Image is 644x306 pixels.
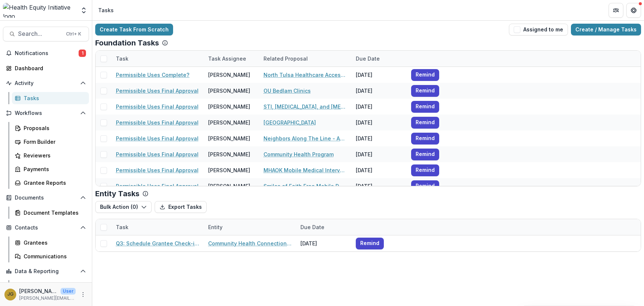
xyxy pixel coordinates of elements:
a: North Tulsa Healthcare Access Expansion Initiative [264,71,347,79]
div: Task Assignee [204,51,259,67]
div: [PERSON_NAME] [208,135,250,142]
button: Open Data & Reporting [3,265,89,277]
a: Permissible Uses Final Approval [116,135,199,142]
a: Neighbors Along The Line - Access to Equitable Holistic Wellness [264,135,347,142]
div: [DATE] [351,130,407,146]
span: Data & Reporting [15,268,77,275]
a: Reviewers [12,149,89,161]
div: Due Date [296,223,329,231]
div: [DATE] [351,178,407,194]
button: Export Tasks [155,201,207,213]
span: Notifications [15,50,79,57]
button: Remind [411,101,439,113]
a: Community Health Connection Inc. [208,239,292,247]
div: Task Assignee [204,55,251,62]
button: Remind [411,180,439,192]
a: Grantees [12,237,89,249]
button: Open Workflows [3,107,89,119]
button: Bulk Action (0) [95,201,152,213]
p: User [61,288,76,295]
div: Form Builder [24,138,83,146]
div: Tasks [98,6,114,14]
p: [PERSON_NAME] [19,287,58,295]
div: Task [111,223,133,231]
p: Entity Tasks [95,189,140,198]
div: Due Date [351,51,407,67]
a: Permissible Uses Final Approval [116,182,199,190]
div: Task [111,51,204,67]
button: Assigned to me [509,24,568,35]
span: Documents [15,195,77,201]
button: Remind [411,133,439,144]
button: Remind [411,149,439,160]
a: MHAOK Mobile Medical Intervention Team (MMIT) [264,166,347,174]
a: Dashboard [12,280,89,292]
a: Grantee Reports [12,177,89,189]
div: Reviewers [24,152,83,159]
a: Communications [12,250,89,262]
div: Task [111,219,204,235]
div: [PERSON_NAME] [208,87,250,95]
div: Ctrl + K [65,30,83,38]
div: Entity [204,219,296,235]
div: Due Date [296,219,351,235]
div: Task [111,55,133,62]
div: [DATE] [296,235,351,251]
span: Search... [18,30,62,37]
div: [DATE] [351,162,407,178]
div: [PERSON_NAME] [208,182,250,190]
p: [PERSON_NAME][EMAIL_ADDRESS][PERSON_NAME][DATE][DOMAIN_NAME] [19,295,76,302]
div: Entity [204,223,227,231]
a: Permissible Uses Final Approval [116,103,199,110]
div: Jenna Grant [7,292,14,297]
button: More [79,290,87,299]
div: Grantees [24,239,83,246]
div: Dashboard [15,64,83,72]
a: STI, [MEDICAL_DATA], and [MEDICAL_DATA] Prevention and Treatment [264,103,347,110]
div: [PERSON_NAME] [208,71,250,79]
div: [DATE] [351,67,407,83]
a: Q3: Schedule Grantee Check-in with [PERSON_NAME] [116,239,199,247]
div: [DATE] [351,115,407,130]
a: Create / Manage Tasks [571,24,641,35]
span: Workflows [15,110,77,116]
div: [DATE] [351,146,407,162]
div: [DATE] [351,83,407,99]
a: Permissible Uses Final Approval [116,166,199,174]
button: Remind [411,85,439,97]
button: Remind [356,238,384,249]
div: Related Proposal [259,51,351,67]
button: Open Activity [3,77,89,89]
span: Contacts [15,225,77,231]
p: Foundation Tasks [95,38,159,47]
button: Open entity switcher [79,3,89,18]
span: Activity [15,80,77,86]
button: Notifications1 [3,47,89,59]
a: Create Task From Scratch [95,24,173,35]
nav: breadcrumb [95,5,117,16]
div: Due Date [351,55,384,62]
div: [PERSON_NAME] [208,119,250,126]
a: Form Builder [12,136,89,148]
div: Grantee Reports [24,179,83,187]
a: OU Bedlam Clinics [264,87,311,95]
a: Permissible Uses Final Approval [116,87,199,95]
button: Partners [609,3,623,18]
a: Tasks [12,92,89,104]
div: [DATE] [351,99,407,115]
button: Get Help [626,3,641,18]
button: Remind [411,164,439,176]
div: [PERSON_NAME] [208,150,250,158]
a: Dashboard [3,62,89,74]
a: [GEOGRAPHIC_DATA] [264,119,316,126]
div: Payments [24,165,83,173]
button: Open Documents [3,192,89,204]
div: Tasks [24,94,83,102]
a: Document Templates [12,207,89,219]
